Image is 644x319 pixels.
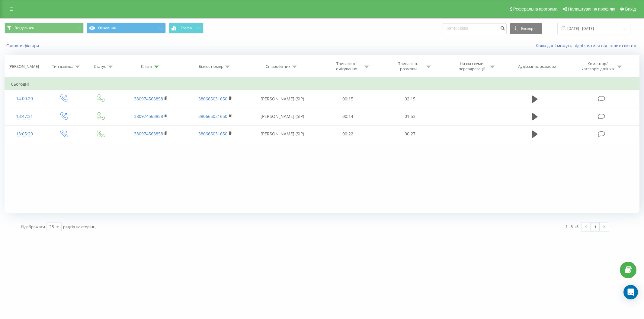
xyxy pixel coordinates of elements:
a: 380974563858 [134,131,163,137]
span: рядків на сторінці [63,224,96,229]
div: Клієнт [141,64,152,69]
div: Тривалість очікування [330,61,363,71]
div: Open Intercom Messenger [623,285,638,299]
td: 00:27 [379,125,441,143]
span: Реферальна програма [513,7,558,11]
div: 13:47:31 [11,111,38,122]
div: Аудіозапис розмови [518,64,556,69]
span: Графік [181,26,192,30]
span: Налаштування профілю [568,7,615,11]
a: 380665031650 [198,131,227,137]
a: 380974563858 [134,96,163,102]
button: Графік [169,23,203,33]
button: Скинути фільтри [5,43,42,49]
div: 14:00:20 [11,93,38,105]
div: 25 [49,224,54,230]
button: Всі дзвінки [5,23,84,33]
td: [PERSON_NAME] (SIP) [248,90,317,108]
div: Співробітник [266,64,290,69]
div: 13:05:29 [11,128,38,140]
input: Пошук за номером [443,23,507,34]
td: [PERSON_NAME] (SIP) [248,125,317,143]
td: 00:15 [317,90,379,108]
td: 00:22 [317,125,379,143]
div: Статус [94,64,106,69]
span: Всі дзвінки [14,26,34,30]
td: [PERSON_NAME] (SIP) [248,108,317,125]
div: Бізнес номер [199,64,223,69]
a: 380665031650 [198,113,227,119]
td: 02:15 [379,90,441,108]
div: Коментар/категорія дзвінка [580,61,615,71]
div: [PERSON_NAME] [8,64,39,69]
a: 380974563858 [134,113,163,119]
a: Коли дані можуть відрізнятися вiд інших систем [536,43,639,49]
div: Тип дзвінка [52,64,73,69]
button: Експорт [510,23,542,34]
td: 01:53 [379,108,441,125]
div: Тривалість розмови [392,61,425,71]
a: 380665031650 [198,96,227,102]
td: 00:14 [317,108,379,125]
button: Основний [87,23,166,33]
div: Назва схеми переадресації [456,61,488,71]
a: 1 [591,223,600,231]
span: Вихід [625,7,636,11]
div: 1 - 3 з 3 [566,223,578,229]
td: Сьогодні [5,78,639,90]
span: Відображати [21,224,45,229]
